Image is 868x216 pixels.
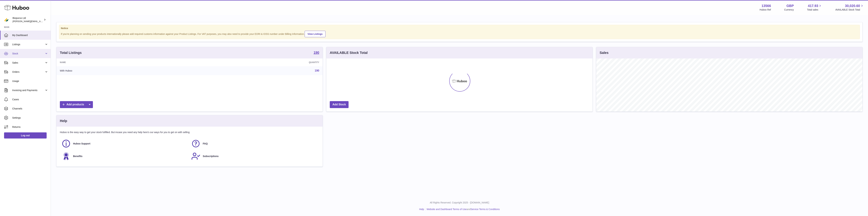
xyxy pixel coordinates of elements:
[330,101,349,108] a: Add Stock
[60,131,319,134] p: Huboo is the easy way to get your stock fulfilled. But incase you need any help here's our ways f...
[425,208,500,211] li: and
[73,142,90,145] span: Huboo Support
[60,119,67,123] h3: Help
[203,155,219,158] span: Subscriptions
[4,132,47,139] a: Log out
[60,50,82,55] h3: Total Listings
[12,89,45,92] span: Invoicing and Payments
[56,66,197,75] td: With Huboo
[54,201,865,204] p: All Rights Reserved. Copyright 2025 - [DOMAIN_NAME]
[427,208,467,211] a: Website and Dashboard Terms of Use
[62,152,188,161] a: Benefits
[61,30,858,37] div: If you're planning on sending your products internationally please add required customs informati...
[62,139,188,148] a: Huboo Support
[12,70,45,74] span: Orders
[73,155,82,158] span: Benefits
[330,50,368,55] h3: AVAILABLE Stock Total
[305,31,325,37] a: View Listings
[807,4,822,11] a: 417.93 Total sales
[419,208,424,211] a: Help
[314,51,319,54] strong: 190
[315,69,319,72] a: 190
[808,4,818,8] span: 417.93
[12,34,48,37] span: My Dashboard
[203,142,208,145] span: FAQ
[12,52,45,55] span: Stock
[12,61,45,64] span: Sales
[786,4,794,8] strong: GBP
[600,50,608,55] h3: Sales
[12,80,48,83] span: Usage
[13,16,43,23] div: Biopurus Ltd
[784,8,794,11] div: Currency
[12,98,48,101] span: Cases
[845,4,860,8] span: 30,020.60
[12,107,48,110] span: Channels
[12,125,48,129] span: Returns
[4,17,9,22] img: peter@biopurus.co.uk
[191,152,318,161] a: Subscriptions
[760,8,771,11] div: Huboo Ref
[12,43,45,46] span: Listings
[191,139,318,148] a: FAQ
[61,27,858,30] strong: Notice
[471,208,500,211] a: Service Terms & Conditions
[807,8,822,11] span: Total sales
[12,116,48,119] span: Settings
[314,51,319,55] a: 190
[60,101,93,108] a: Add products
[835,4,864,11] a: 30,020.60 AVAILABLE Stock Total
[56,58,197,66] th: Name
[835,8,864,11] span: AVAILABLE Stock Total
[13,20,68,23] span: [PERSON_NAME][EMAIL_ADDRESS][DOMAIN_NAME]
[197,58,323,66] th: Quantity
[762,4,771,8] strong: 13566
